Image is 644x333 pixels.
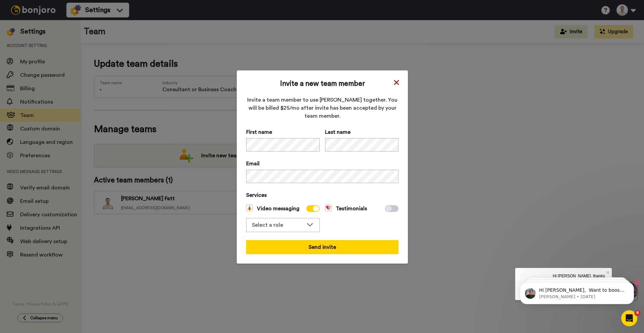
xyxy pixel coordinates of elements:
img: mute-white.svg [21,21,30,30]
iframe: Intercom notifications message [510,268,644,315]
iframe: Intercom live chat [621,310,637,326]
button: Send invite [246,240,398,254]
span: 6 [635,310,640,316]
span: First name [246,128,320,136]
img: tm-color.svg [325,205,332,211]
span: Video messaging [246,205,300,213]
span: Invite a team member to use [PERSON_NAME] together. You will be billed $25/mo after invite has be... [246,96,398,120]
span: Last name [325,128,398,136]
img: 3183ab3e-59ed-45f6-af1c-10226f767056-1659068401.jpg [1,1,19,19]
img: vm-color.svg [246,205,253,211]
span: Services [246,191,398,199]
span: Hi [PERSON_NAME], thanks for joining us with a paid account! Wanted to say thanks in person, so p... [38,6,91,53]
div: Select a role [252,221,303,229]
span: Email [246,160,398,168]
span: Testimonials [325,205,367,213]
span: Invite a new team member [246,80,398,88]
